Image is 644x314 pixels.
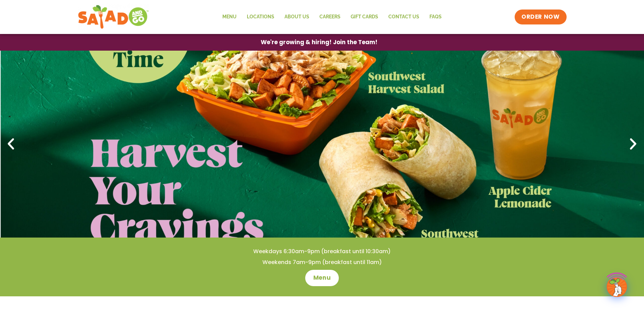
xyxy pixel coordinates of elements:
img: new-SAG-logo-768×292 [78,3,149,31]
a: GIFT CARDS [346,9,383,25]
a: Menu [305,270,339,286]
a: FAQs [424,9,447,25]
a: ORDER NOW [515,10,566,24]
h4: Weekends 7am-9pm (breakfast until 11am) [14,259,630,266]
a: Locations [242,9,279,25]
a: Contact Us [383,9,424,25]
a: We're growing & hiring! Join the Team! [251,34,388,50]
span: We're growing & hiring! Join the Team! [261,39,378,45]
span: Menu [313,274,331,282]
nav: Menu [217,9,447,25]
a: Menu [217,9,242,25]
span: ORDER NOW [521,13,559,21]
h4: Weekdays 6:30am-9pm (breakfast until 10:30am) [14,248,630,255]
a: Careers [314,9,346,25]
a: About Us [279,9,314,25]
